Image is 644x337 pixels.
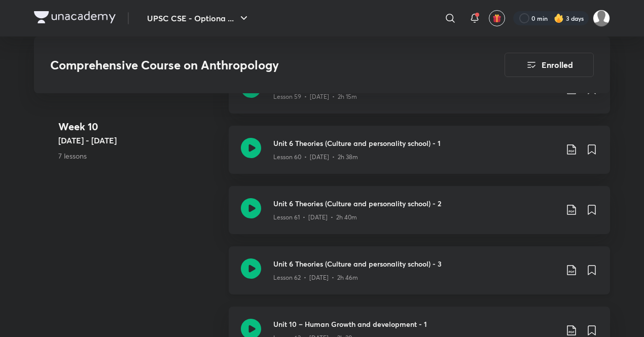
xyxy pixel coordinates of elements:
[58,151,221,161] p: 7 lessons
[273,153,358,162] p: Lesson 60 • [DATE] • 2h 38m
[229,65,610,126] a: Unit 6 Theories (historical particularism)Lesson 59 • [DATE] • 2h 15m
[273,258,557,269] h3: Unit 6 Theories (Culture and personality school) - 3
[554,13,564,23] img: streak
[58,119,221,134] h4: Week 10
[34,11,116,23] img: Company Logo
[34,11,116,26] a: Company Logo
[505,53,594,77] button: Enrolled
[141,8,256,28] button: UPSC CSE - Optiona ...
[229,126,610,186] a: Unit 6 Theories (Culture and personality school) - 1Lesson 60 • [DATE] • 2h 38m
[273,92,357,101] p: Lesson 59 • [DATE] • 2h 15m
[273,213,357,222] p: Lesson 61 • [DATE] • 2h 40m
[273,319,557,329] h3: Unit 10 – Human Growth and development - 1
[593,10,610,27] img: kuldeep Ahir
[489,10,505,26] button: avatar
[229,246,610,307] a: Unit 6 Theories (Culture and personality school) - 3Lesson 62 • [DATE] • 2h 46m
[229,186,610,246] a: Unit 6 Theories (Culture and personality school) - 2Lesson 61 • [DATE] • 2h 40m
[492,14,502,23] img: avatar
[50,58,447,72] h3: Comprehensive Course on Anthropology
[58,134,221,146] h5: [DATE] - [DATE]
[273,138,557,148] h3: Unit 6 Theories (Culture and personality school) - 1
[273,198,557,209] h3: Unit 6 Theories (Culture and personality school) - 2
[273,273,358,282] p: Lesson 62 • [DATE] • 2h 46m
